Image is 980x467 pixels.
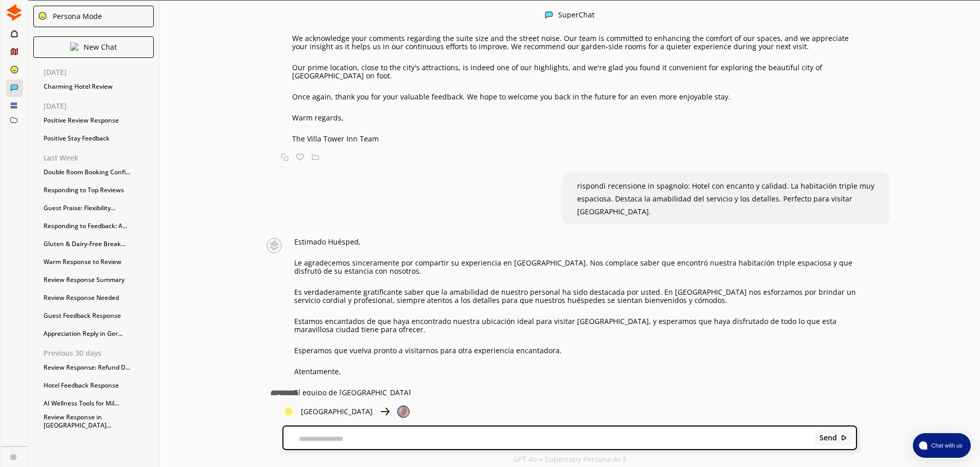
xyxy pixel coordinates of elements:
div: Double Room Booking Confi... [38,165,159,180]
p: Previous 30 days [44,349,159,357]
p: New Chat [84,43,117,51]
p: Warm regards, [292,114,857,122]
img: Close [545,11,553,19]
div: SuperChat [558,11,595,21]
img: Copy [281,153,289,161]
div: Persona Mode [49,12,102,21]
div: Gluten & Dairy-Free Break... [38,236,159,252]
img: Close [70,43,78,51]
div: Positive Review Response [38,113,159,128]
p: Esperamos que vuelva pronto a visitarnos para otra experiencia encantadora. [294,347,857,355]
p: Estamos encantados de que haya encontrado nuestra ubicación ideal para visitar [GEOGRAPHIC_DATA],... [294,317,857,334]
div: Appreciation Reply in Ger... [38,326,159,341]
p: Our prime location, close to the city's attractions, is indeed one of our highlights, and we're g... [292,64,857,80]
p: We acknowledge your comments regarding the suite size and the street noise. Our team is committed... [292,34,857,51]
p: Once again, thank you for your valuable feedback. We hope to welcome you back in the future for a... [292,93,857,101]
img: Favorite [296,153,304,161]
b: Send [820,434,837,442]
img: Close [38,11,47,21]
div: Positive Stay Feedback [38,131,159,146]
p: El equipo de [GEOGRAPHIC_DATA] [294,389,857,397]
img: Close [379,405,391,418]
p: Le agradecemos sinceramente por compartir su experiencia en [GEOGRAPHIC_DATA]. Nos complace saber... [294,259,857,275]
div: Guest Praise: Flexibility... [38,200,159,216]
div: Hotel Feedback Response [38,378,159,393]
p: [GEOGRAPHIC_DATA] [301,408,373,416]
p: GPT 4o + Supercopy Persona-AI 3 [513,455,626,463]
p: Atentamente, [294,368,857,376]
img: Close [841,434,848,441]
img: Close [397,405,410,418]
div: Review Response Needed [38,290,159,306]
img: Close [260,238,289,253]
p: Estimado Huésped, [294,238,857,246]
p: Es verdaderamente gratificante saber que la amabilidad de nuestro personal ha sido destacada por ... [294,288,857,304]
p: The Villa Tower Inn Team [292,135,857,143]
img: Close [6,4,23,21]
img: Close [282,405,295,418]
img: Close [10,454,16,460]
div: Responding to Top Reviews [38,182,159,198]
button: atlas-launcher [913,433,971,458]
div: Copy [271,391,298,404]
span: rispondi recensione in spagnolo: Hotel con encanto y calidad. La habitación triple muy espaciosa.... [577,181,874,216]
p: Last Week [44,154,159,162]
span: Chat with us [927,441,965,450]
p: [DATE] [44,68,159,76]
div: Review Response in [GEOGRAPHIC_DATA]... [38,414,159,429]
div: Compensation: €50 Refund [38,432,159,447]
div: Charming Hotel Review [38,79,159,94]
div: Review Response: Refund D... [38,360,159,375]
img: Save [312,153,319,161]
div: Guest Feedback Response [38,308,159,323]
p: [DATE] [44,102,159,110]
a: Close [1,446,27,464]
div: AI Wellness Tools for Mil... [38,396,159,411]
div: Review Response Summary [38,272,159,288]
div: Warm Response to Review [38,254,159,270]
div: Responding to Feedback: A... [38,218,159,234]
